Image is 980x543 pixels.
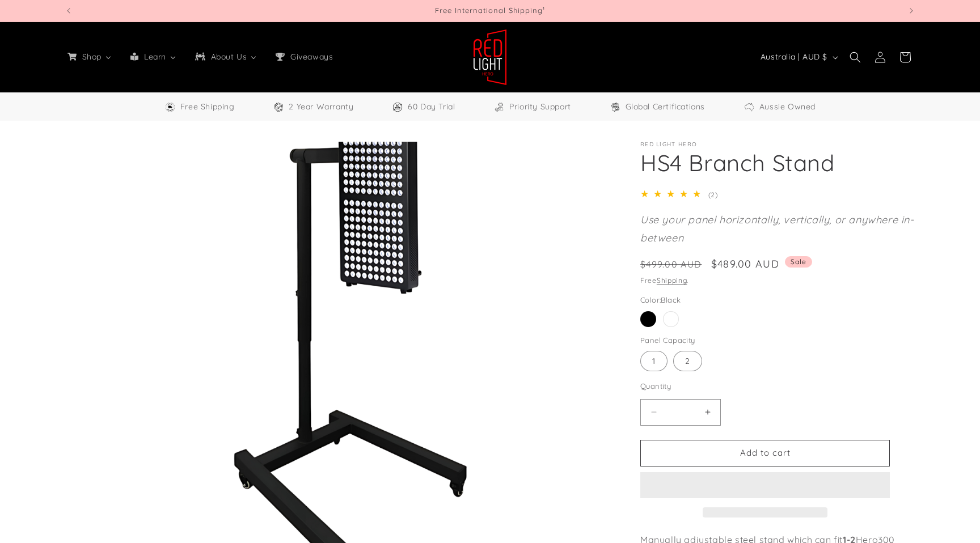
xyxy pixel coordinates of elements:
img: Support Icon [493,101,505,113]
span: About Us [209,52,248,62]
span: Aussie Owned [759,100,816,114]
span: Australia | AUD $ [761,51,827,63]
em: Use your panel horizontally, vertically, or anywhere in-between [640,213,914,244]
img: Certifications Icon [610,101,621,113]
a: 2 Year Warranty [273,100,353,114]
span: Priority Support [509,100,571,114]
span: Global Certifications [626,100,706,114]
a: Learn [121,45,185,69]
div: 5.0 out of 5.0 stars [640,186,706,202]
a: Giveaways [266,45,341,69]
span: (2) [708,190,718,199]
span: Shop [80,52,103,62]
s: $499.00 AUD [640,257,702,271]
a: Global Certifications [610,100,706,114]
a: Shipping [657,276,687,285]
label: White [663,311,679,327]
span: Sale [785,256,812,268]
label: Quantity [640,381,890,392]
span: $489.00 AUD [711,256,779,271]
legend: Color: [640,295,682,306]
span: Black [661,295,681,304]
img: Red Light Hero [473,29,507,86]
legend: Panel Capacity [640,335,696,346]
span: Giveaways [288,52,334,62]
a: Shop [58,45,121,69]
a: Free Worldwide Shipping [164,100,235,114]
span: Free Shipping [180,100,235,114]
h1: HS4 Branch Stand [640,148,915,177]
button: Australia | AUD $ [754,46,843,68]
a: 60 Day Trial [392,100,455,114]
img: Aussie Owned Icon [744,101,755,113]
a: About Us [185,45,266,69]
a: Priority Support [493,100,571,114]
img: Trial Icon [392,101,403,113]
label: 2 [673,351,702,371]
div: Free . [640,275,915,286]
img: Free Shipping Icon [164,101,176,113]
summary: Search [843,45,868,70]
span: Free International Shipping¹ [435,6,545,15]
img: Warranty Icon [273,101,284,113]
label: 1 [640,351,668,371]
p: Red Light Hero [640,141,915,148]
span: 60 Day Trial [408,100,455,114]
label: Black [640,311,656,327]
a: Red Light Hero [469,24,512,90]
span: Learn [142,52,167,62]
span: 2 Year Warranty [289,100,353,114]
button: Add to cart [640,440,890,466]
a: Aussie Owned [744,100,816,114]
